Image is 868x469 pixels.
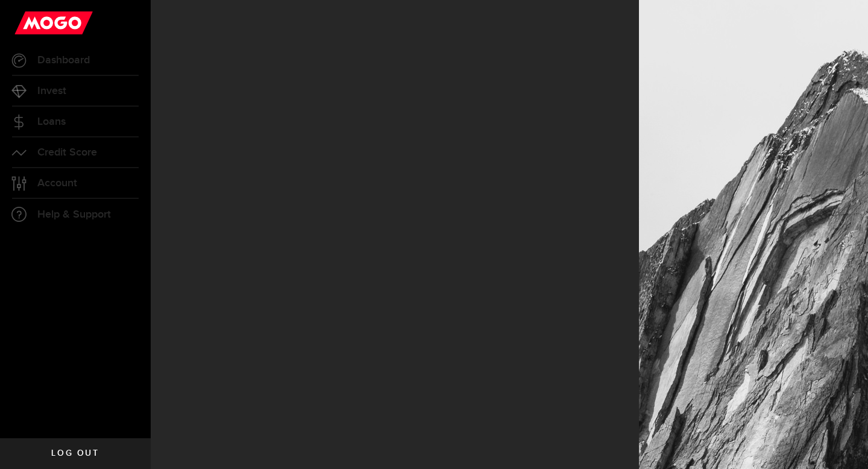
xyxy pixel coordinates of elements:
[37,55,90,66] span: Dashboard
[37,116,66,127] span: Loans
[51,449,99,458] span: Log out
[37,209,111,220] span: Help & Support
[37,147,97,158] span: Credit Score
[37,86,66,96] span: Invest
[37,178,77,189] span: Account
